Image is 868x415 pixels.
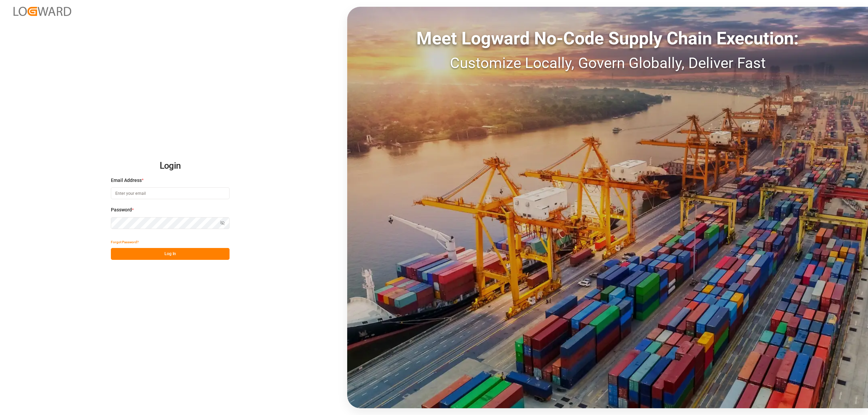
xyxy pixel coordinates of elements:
span: Email Address [111,177,142,184]
input: Enter your email [111,187,230,199]
div: Customize Locally, Govern Globally, Deliver Fast [347,52,868,74]
div: Meet Logward No-Code Supply Chain Execution: [347,25,868,52]
img: Logward_new_orange.png [14,7,71,16]
h2: Login [111,155,230,177]
button: Forgot Password? [111,236,139,248]
button: Log In [111,248,230,260]
span: Password [111,206,132,213]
